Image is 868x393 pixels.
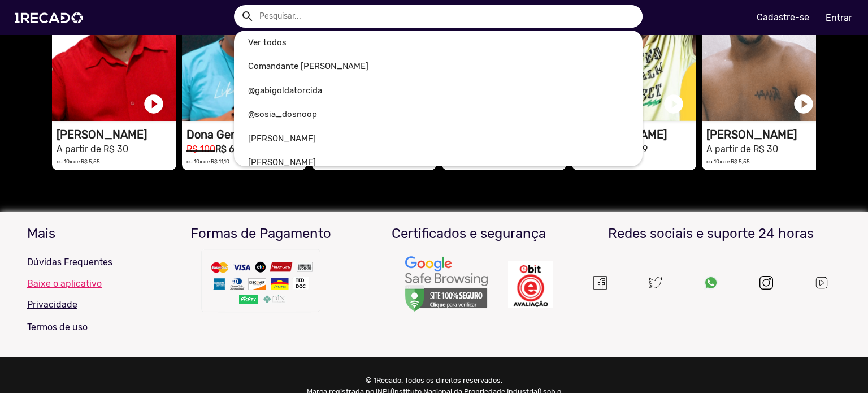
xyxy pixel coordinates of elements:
a: @gabigoldatorcida [234,79,643,103]
a: Comandante [PERSON_NAME] [234,54,643,79]
a: [PERSON_NAME] [234,127,643,151]
a: [PERSON_NAME] [234,150,643,175]
button: Example home icon [237,6,257,25]
input: Pesquisar... [251,5,643,28]
mat-icon: Example home icon [241,10,254,23]
a: @sosia_dosnoop [234,102,643,127]
a: Ver todos [234,31,643,55]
